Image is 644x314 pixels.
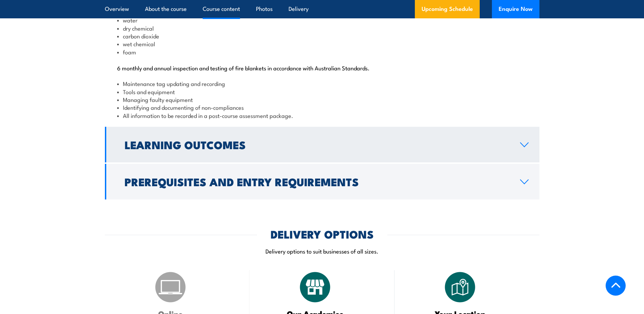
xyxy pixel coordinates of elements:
li: Maintenance tag updating and recording [117,80,527,87]
li: Identifying and documenting of non-compliances [117,103,527,111]
p: 6 monthly and annual inspection and testing of fire blankets in accordance with Australian Standa... [117,64,527,71]
li: wet chemical [117,40,527,48]
li: dry chemical [117,24,527,32]
li: Tools and equipment [117,88,527,95]
a: Prerequisites and Entry Requirements [105,164,539,199]
h2: DELIVERY OPTIONS [271,229,374,239]
li: All information to be recorded in a post-course assessment package. [117,111,527,119]
li: water [117,16,527,24]
h2: Prerequisites and Entry Requirements [125,177,509,186]
p: Delivery options to suit businesses of all sizes. [105,247,539,255]
li: Managing faulty equipment [117,95,527,103]
li: foam [117,48,527,56]
h2: Learning Outcomes [125,140,509,149]
a: Learning Outcomes [105,127,539,162]
li: carbon dioxide [117,32,527,40]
